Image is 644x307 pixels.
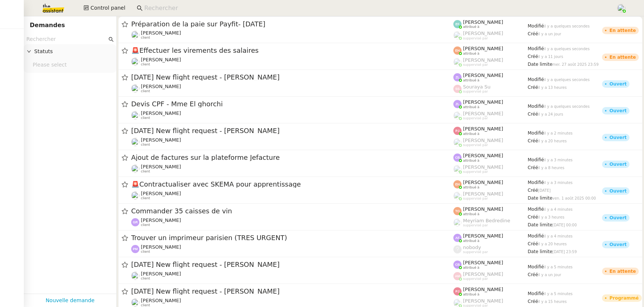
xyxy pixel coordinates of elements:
span: client [141,89,150,93]
app-user-label: suppervisé par [453,218,528,227]
span: Créé [528,138,538,143]
span: Modifié [528,77,544,82]
img: svg [453,272,462,280]
div: Ouvert [609,189,627,193]
span: il y a 5 minutes [544,292,573,296]
span: Modifié [528,23,544,29]
span: attribué à [463,25,479,29]
span: il y a quelques secondes [544,104,590,109]
app-user-label: attribué à [453,260,528,269]
span: Créé [528,112,538,117]
span: attribué à [463,52,479,56]
span: Date limite [528,62,552,67]
span: attribué à [463,266,479,270]
img: svg [453,73,462,81]
img: users%2FyQfMwtYgTqhRP2YHWHmG2s2LYaD3%2Favatar%2Fprofile-pic.png [453,58,462,66]
span: [PERSON_NAME] [463,138,503,143]
span: Date limite [528,195,552,201]
img: svg [131,218,139,226]
span: suppervisé par [463,36,488,41]
app-user-label: suppervisé par [453,84,528,94]
app-user-detailed-label: client [131,217,453,227]
app-user-label: attribué à [453,72,528,82]
span: [PERSON_NAME] [463,30,503,36]
div: Ouvert [609,162,627,167]
span: Modifié [528,180,544,185]
span: [DATE] New flight request - [PERSON_NAME] [131,127,453,134]
span: Créé [528,85,538,90]
nz-page-header-title: Demandes [30,20,65,30]
span: suppervisé par [463,197,488,201]
span: suppervisé par [463,250,488,254]
span: [DATE] New flight request - [PERSON_NAME] [131,288,453,295]
img: users%2FC9SBsJ0duuaSgpQFj5LgoEX8n0o2%2Favatar%2Fec9d51b8-9413-4189-adfb-7be4d8c96a3c [131,272,139,280]
app-user-label: attribué à [453,287,528,296]
span: Préparation de la paie sur Payfit- [DATE] [131,21,453,28]
app-user-label: suppervisé par [453,191,528,201]
span: [PERSON_NAME] [463,19,503,25]
span: [DATE] 00:00 [552,223,577,227]
span: [PERSON_NAME] [141,30,181,36]
app-user-label: suppervisé par [453,57,528,67]
span: il y a 4 minutes [544,234,573,238]
span: il y a quelques secondes [544,47,590,51]
span: Modifié [528,233,544,239]
span: Modifié [528,291,544,296]
img: users%2FtFhOaBya8rNVU5KG7br7ns1BCvi2%2Favatar%2Faa8c47da-ee6c-4101-9e7d-730f2e64f978 [131,58,139,66]
span: [PERSON_NAME] [141,57,181,62]
span: il y a 2 minutes [544,131,573,135]
span: il y a 24 jours [538,112,563,116]
div: Ouvert [609,135,627,140]
span: Créé [528,54,538,59]
span: 🚨 [131,46,139,54]
span: [PERSON_NAME] [463,72,503,78]
span: [PERSON_NAME] [141,191,181,196]
span: client [141,62,150,67]
span: Modifié [528,104,544,109]
app-user-label: suppervisé par [453,30,528,40]
span: attribué à [463,212,479,216]
span: suppervisé par [463,223,488,227]
img: svg [453,261,462,269]
span: attribué à [463,132,479,136]
span: il y a 20 heures [538,242,567,246]
img: users%2F7nLfdXEOePNsgCtodsK58jnyGKv1%2Favatar%2FIMG_1682.jpeg [131,165,139,173]
span: [PERSON_NAME] [463,298,503,304]
span: mer. 27 août 2025 23:59 [552,62,598,67]
input: Rechercher [26,35,107,43]
img: users%2FoFdbodQ3TgNoWt9kP3GXAs5oaCq1%2Favatar%2Fprofile-pic.png [453,165,462,173]
span: [PERSON_NAME] [141,244,181,250]
span: Devis CPF - Mme El ghorchi [131,101,453,107]
span: attribué à [463,159,479,163]
span: il y a un jour [538,32,561,36]
img: svg [453,127,462,135]
span: attribué à [463,293,479,297]
img: users%2FC9SBsJ0duuaSgpQFj5LgoEX8n0o2%2Favatar%2Fec9d51b8-9413-4189-adfb-7be4d8c96a3c [131,84,139,93]
span: [PERSON_NAME] [463,99,503,105]
span: attribué à [463,105,479,109]
span: il y a 11 jours [538,55,563,59]
span: [PERSON_NAME] [141,84,181,89]
img: svg [453,234,462,242]
span: Contractualiser avec SKEMA pour apprentissage [131,181,453,188]
app-user-detailed-label: client [131,110,453,120]
img: svg [453,180,462,188]
img: svg [453,20,462,28]
img: users%2FoFdbodQ3TgNoWt9kP3GXAs5oaCq1%2Favatar%2Fprofile-pic.png [453,299,462,307]
app-user-detailed-label: client [131,164,453,174]
span: Créé [528,165,538,170]
span: Meyriam Bedredine [463,218,510,223]
span: suppervisé par [463,170,488,174]
span: [PERSON_NAME] [141,110,181,116]
span: client [141,277,150,281]
app-user-label: attribué à [453,206,528,216]
app-user-detailed-label: client [131,271,453,281]
span: [PERSON_NAME] [463,126,503,132]
span: [PERSON_NAME] [463,206,503,212]
span: il y a quelques secondes [544,78,590,82]
span: suppervisé par [463,63,488,67]
img: svg [131,245,139,253]
span: Créé [528,188,538,193]
app-user-label: attribué à [453,19,528,29]
span: attribué à [463,78,479,83]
